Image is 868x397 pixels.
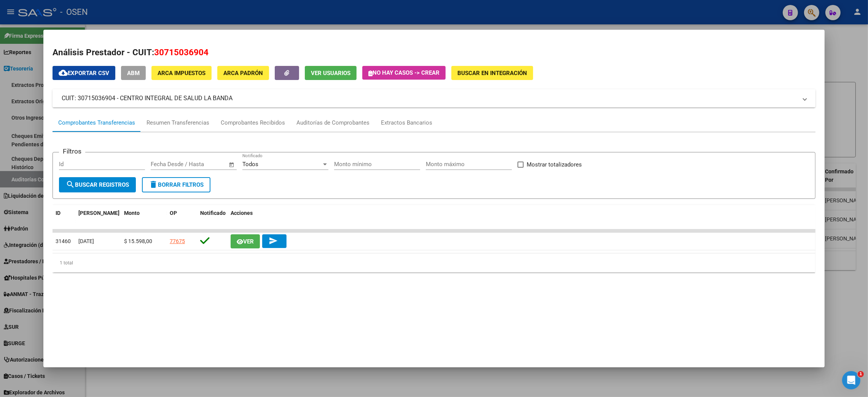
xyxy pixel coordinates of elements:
mat-icon: search [66,180,75,189]
datatable-header-cell: ID [53,205,75,230]
button: ABM [121,66,146,80]
span: Acciones [231,210,253,216]
datatable-header-cell: OP [167,205,197,230]
button: Open calendar [228,160,236,169]
span: ABM [127,70,140,77]
span: Ver Usuarios [311,70,350,77]
div: Comprobantes Recibidos [221,118,285,127]
div: Auditorías de Comprobantes [296,118,369,127]
span: Mostrar totalizadores [527,160,582,169]
span: Exportar CSV [59,70,109,77]
input: Start date [151,161,175,168]
button: Exportar CSV [53,66,115,80]
span: $ 15.598,00 [124,238,152,244]
span: Buscar en Integración [457,70,527,77]
mat-panel-title: CUIT: 30715036904 - CENTRO INTEGRAL DE SALUD LA BANDA [62,94,797,103]
button: Buscar Registros [59,177,136,192]
span: ARCA Padrón [223,70,263,77]
datatable-header-cell: Acciones [228,205,823,230]
button: ARCA Impuestos [151,66,212,80]
div: Comprobantes Transferencias [58,118,135,127]
span: 31460 [56,238,71,244]
span: 1 [858,371,864,377]
span: OP [170,210,177,216]
iframe: Intercom live chat [842,371,860,389]
span: [DATE] [78,238,94,244]
mat-icon: delete [149,180,158,189]
span: Todos [242,161,258,168]
span: Borrar Filtros [149,181,204,188]
div: 1 total [53,253,815,272]
span: Buscar Registros [66,181,129,188]
span: Notificado [200,210,226,216]
datatable-header-cell: Monto [121,205,167,230]
button: Ver Usuarios [305,66,357,80]
h3: Filtros [59,146,85,156]
button: Ver [231,234,260,248]
a: 77675 [170,238,185,244]
mat-icon: send [269,236,278,245]
span: No hay casos -> Crear [368,69,440,76]
datatable-header-cell: Fecha T. [75,205,121,230]
input: End date [182,161,219,168]
span: 30715036904 [154,47,209,57]
mat-icon: cloud_download [59,68,68,77]
span: ID [56,210,61,216]
button: Borrar Filtros [142,177,210,192]
mat-expansion-panel-header: CUIT: 30715036904 - CENTRO INTEGRAL DE SALUD LA BANDA [53,89,815,107]
span: Ver [243,238,254,245]
button: ARCA Padrón [217,66,269,80]
div: Resumen Transferencias [147,118,209,127]
h2: Análisis Prestador - CUIT: [53,46,815,59]
span: Monto [124,210,140,216]
span: [PERSON_NAME] [78,210,119,216]
datatable-header-cell: Notificado [197,205,228,230]
span: ARCA Impuestos [158,70,205,77]
button: Buscar en Integración [451,66,533,80]
div: Extractos Bancarios [381,118,432,127]
button: No hay casos -> Crear [362,66,446,80]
